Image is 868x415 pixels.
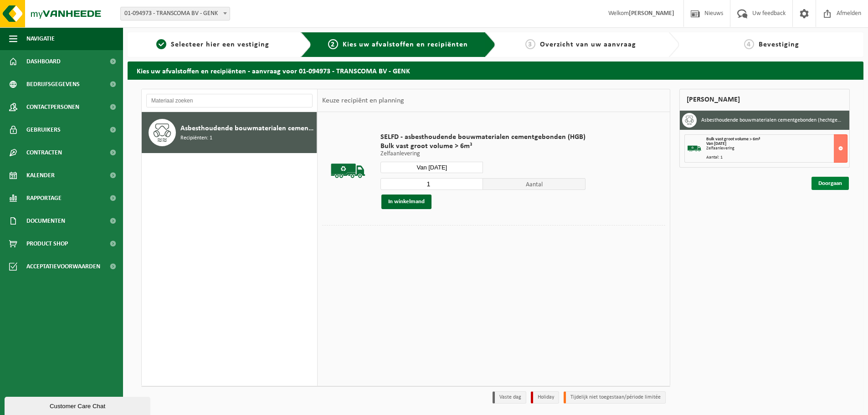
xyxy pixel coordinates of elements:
span: Overzicht van uw aanvraag [540,41,636,48]
span: SELFD - asbesthoudende bouwmaterialen cementgebonden (HGB) [380,133,586,142]
span: Rapportage [26,187,62,210]
span: Bevestiging [759,41,799,48]
button: In winkelmand [381,195,431,209]
span: 1 [156,39,166,49]
span: Acceptatievoorwaarden [26,255,100,278]
span: Bulk vast groot volume > 6m³ [380,142,586,151]
input: Selecteer datum [380,162,483,173]
span: Gebruikers [26,118,61,141]
li: Holiday [531,391,559,404]
span: Documenten [26,210,65,232]
li: Vaste dag [493,391,526,404]
span: Asbesthoudende bouwmaterialen cementgebonden (hechtgebonden) [180,123,314,134]
span: Kalender [26,164,55,187]
span: Bedrijfsgegevens [26,73,80,96]
h3: Asbesthoudende bouwmaterialen cementgebonden (hechtgebonden) [701,113,842,128]
span: Contactpersonen [26,96,79,118]
input: Materiaal zoeken [146,94,313,108]
span: 3 [525,39,535,49]
a: Doorgaan [812,177,849,190]
li: Tijdelijk niet toegestaan/période limitée [564,391,666,404]
p: Zelfaanlevering [380,151,586,157]
span: Kies uw afvalstoffen en recipiënten [343,41,468,48]
span: 4 [744,39,754,49]
h2: Kies uw afvalstoffen en recipiënten - aanvraag voor 01-094973 - TRANSCOMA BV - GENK [128,61,863,79]
span: Product Shop [26,232,68,255]
strong: Van [DATE] [706,141,726,146]
iframe: chat widget [5,395,152,415]
span: 01-094973 - TRANSCOMA BV - GENK [121,7,230,20]
span: Contracten [26,141,62,164]
span: Aantal [483,178,586,190]
span: Bulk vast groot volume > 6m³ [706,137,760,142]
span: Recipiënten: 1 [180,134,212,143]
span: Navigatie [26,27,55,50]
div: Aantal: 1 [706,155,847,160]
button: Asbesthoudende bouwmaterialen cementgebonden (hechtgebonden) Recipiënten: 1 [142,112,317,153]
div: Zelfaanlevering [706,146,847,151]
span: 01-094973 - TRANSCOMA BV - GENK [120,7,230,20]
a: 1Selecteer hier een vestiging [132,39,293,50]
div: Keuze recipiënt en planning [318,89,409,112]
div: [PERSON_NAME] [679,89,850,111]
span: Dashboard [26,50,61,73]
span: Selecteer hier een vestiging [171,41,269,48]
strong: [PERSON_NAME] [629,10,674,17]
span: 2 [328,39,338,49]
